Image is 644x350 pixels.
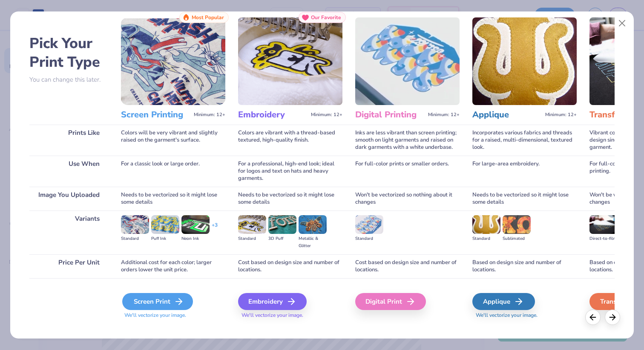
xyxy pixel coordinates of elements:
img: Standard [121,215,149,234]
div: Incorporates various fabrics and threads for a raised, multi-dimensional, textured look. [472,125,577,156]
div: For full-color prints or smaller orders. [355,156,460,187]
img: Standard [355,215,383,234]
h3: Applique [472,109,542,120]
button: Close [614,15,630,31]
div: Image You Uploaded [29,187,108,211]
div: Standard [355,235,383,242]
div: Price Per Unit [29,254,108,278]
div: Based on design size and number of locations. [472,254,577,278]
img: Puff Ink [151,215,179,234]
div: Cost based on design size and number of locations. [355,254,460,278]
span: Minimum: 12+ [428,112,460,118]
span: Most Popular [192,14,224,20]
img: Neon Ink [181,215,210,234]
div: Screen Print [122,293,193,310]
h2: Pick Your Print Type [29,34,108,71]
div: Puff Ink [151,235,179,242]
div: Digital Print [355,293,426,310]
div: + 3 [212,222,218,236]
img: Embroidery [238,17,342,105]
img: Standard [238,215,266,234]
div: Embroidery [238,293,307,310]
div: Additional cost for each color; larger orders lower the unit price. [121,254,225,278]
div: Variants [29,211,108,254]
h3: Embroidery [238,109,308,120]
div: Standard [472,235,500,242]
span: We'll vectorize your image. [238,312,342,319]
div: Neon Ink [181,235,210,242]
img: Screen Printing [121,17,225,105]
div: Colors will be very vibrant and slightly raised on the garment's surface. [121,125,225,156]
div: Cost based on design size and number of locations. [238,254,342,278]
h3: Screen Printing [121,109,190,120]
span: We'll vectorize your image. [472,312,577,319]
div: For large-area embroidery. [472,156,577,187]
p: You can change this later. [29,76,108,83]
div: Use When [29,156,108,187]
img: Standard [472,215,500,234]
div: 3D Puff [268,235,296,242]
div: Sublimated [503,235,531,242]
div: Needs to be vectorized so it might lose some details [472,187,577,211]
div: Direct-to-film [589,235,618,242]
span: We'll vectorize your image. [121,312,225,319]
span: Minimum: 12+ [194,112,225,118]
div: Standard [121,235,149,242]
span: Minimum: 12+ [311,112,342,118]
img: Sublimated [503,215,531,234]
h3: Digital Printing [355,109,425,120]
span: Minimum: 12+ [545,112,577,118]
div: Standard [238,235,266,242]
img: Direct-to-film [589,215,618,234]
div: Metallic & Glitter [299,235,327,250]
div: Prints Like [29,125,108,156]
img: 3D Puff [268,215,296,234]
div: Won't be vectorized so nothing about it changes [355,187,460,211]
div: For a classic look or large order. [121,156,225,187]
div: Needs to be vectorized so it might lose some details [238,187,342,211]
div: Applique [472,293,535,310]
div: Needs to be vectorized so it might lose some details [121,187,225,211]
img: Digital Printing [355,17,460,105]
img: Metallic & Glitter [299,215,327,234]
div: For a professional, high-end look; ideal for logos and text on hats and heavy garments. [238,156,342,187]
div: Colors are vibrant with a thread-based textured, high-quality finish. [238,125,342,156]
div: Inks are less vibrant than screen printing; smooth on light garments and raised on dark garments ... [355,125,460,156]
span: Our Favorite [311,14,341,20]
img: Applique [472,17,577,105]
